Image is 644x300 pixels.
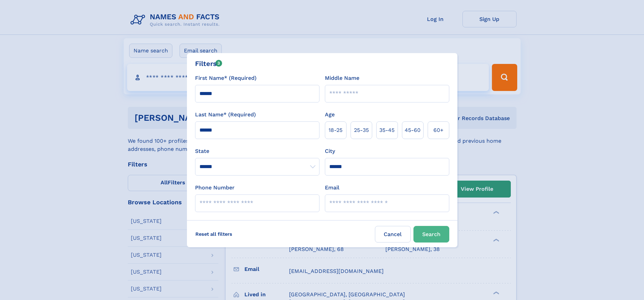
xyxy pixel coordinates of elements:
span: 18‑25 [329,126,342,134]
div: Filters [195,59,222,69]
label: Middle Name [325,74,359,82]
label: Cancel [375,226,411,243]
span: 60+ [433,126,444,134]
label: Age [325,111,335,119]
span: 35‑45 [379,126,395,134]
label: City [325,147,335,155]
label: Last Name* (Required) [195,111,256,119]
label: Phone Number [195,184,235,192]
span: 45‑60 [405,126,421,134]
label: Reset all filters [191,226,237,242]
label: Email [325,184,339,192]
span: 25‑35 [354,126,369,134]
label: First Name* (Required) [195,74,257,82]
button: Search [413,226,449,243]
label: State [195,147,319,155]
